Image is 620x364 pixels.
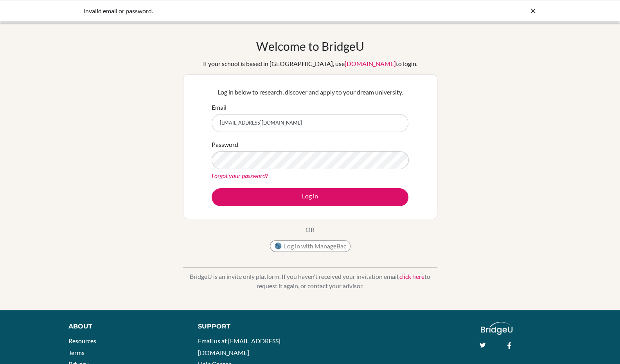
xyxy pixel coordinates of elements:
div: Support [198,322,302,331]
button: Log in with ManageBac [270,240,350,252]
a: Terms [68,349,84,356]
div: About [68,322,180,331]
div: If your school is based in [GEOGRAPHIC_DATA], use to login. [203,59,417,68]
h1: Welcome to BridgeU [256,39,364,53]
p: Log in below to research, discover and apply to your dream university. [212,87,408,97]
a: Email us at [EMAIL_ADDRESS][DOMAIN_NAME] [198,337,280,356]
label: Email [212,103,226,112]
a: Resources [68,337,96,344]
img: logo_white@2x-f4f0deed5e89b7ecb1c2cc34c3e3d731f90f0f143d5ea2071677605dd97b5244.png [481,322,512,335]
a: [DOMAIN_NAME] [345,60,396,67]
p: OR [306,225,314,234]
a: Forgot your password? [212,172,268,179]
a: click here [399,273,424,280]
button: Log in [212,188,408,206]
label: Password [212,140,238,149]
p: BridgeU is an invite only platform. If you haven’t received your invitation email, to request it ... [183,272,437,291]
div: Invalid email or password. [83,6,420,16]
